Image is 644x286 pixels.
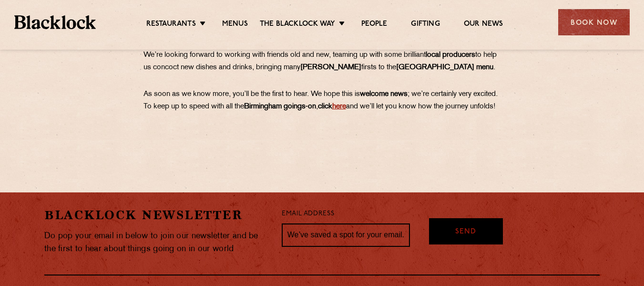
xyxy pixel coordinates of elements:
img: BL_Textured_Logo-footer-cropped.svg [14,15,96,29]
strong: [PERSON_NAME] [300,64,361,71]
a: here [332,103,346,110]
span: Send [455,227,476,238]
a: Menus [222,20,248,30]
strong: Birmingham goings-on [244,103,316,110]
a: Restaurants [146,20,196,30]
p: As soon as we know more, you’ll be the first to hear. We hope this is ; we’re certainly very exci... [143,88,501,113]
p: We’re looking forward to working with friends old and new, teaming up with some brilliant to help... [143,49,501,74]
strong: menu [476,64,493,71]
strong: [GEOGRAPHIC_DATA] [396,64,474,71]
h2: Blacklock Newsletter [44,207,267,223]
strong: welcome news [360,91,408,98]
strong: local producers [426,52,475,59]
a: The Blacklock Way [260,20,335,30]
a: People [361,20,387,30]
label: Email Address [282,209,334,220]
strong: click [318,103,346,110]
a: Gifting [411,20,440,30]
a: Our News [464,20,503,30]
input: We’ve saved a spot for your email... [282,223,410,247]
div: Book Now [558,9,630,35]
p: Do pop your email in below to join our newsletter and be the first to hear about things going on ... [44,230,267,255]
